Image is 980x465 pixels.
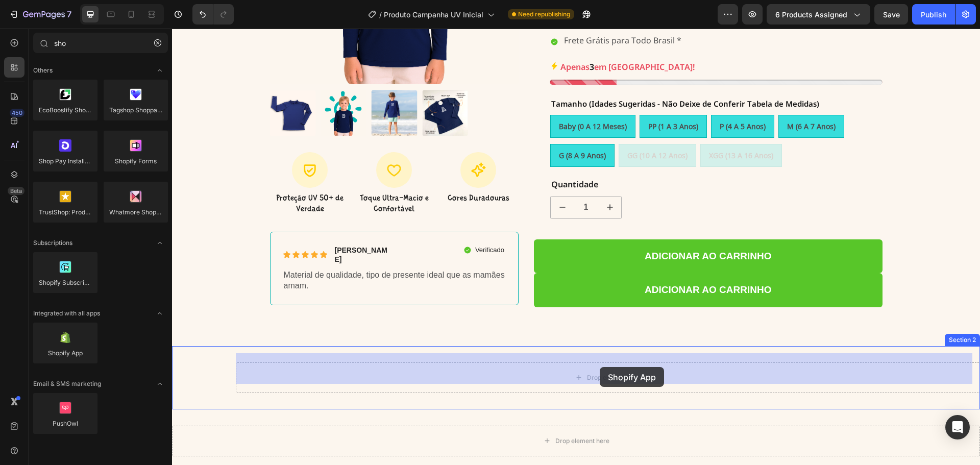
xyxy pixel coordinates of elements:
button: 6 products assigned [767,4,870,25]
span: / [379,9,382,20]
span: Toggle open [152,376,168,392]
div: Undo/Redo [192,4,234,25]
span: Subscriptions [33,238,72,248]
div: Beta [8,187,24,195]
span: Toggle open [152,305,168,322]
span: 6 products assigned [775,9,847,20]
iframe: Design area [172,29,980,465]
span: Need republishing [518,10,570,19]
input: Search Shopify Apps [33,33,168,53]
button: Publish [912,4,955,25]
span: Toggle open [152,235,168,251]
span: Toggle open [152,62,168,79]
span: Produto Campanha UV Inicial [384,9,483,20]
div: Open Intercom Messenger [945,415,970,439]
div: Publish [921,9,946,20]
button: 7 [4,4,76,25]
span: Others [33,66,53,75]
button: Save [874,4,908,25]
span: Email & SMS marketing [33,379,101,388]
div: 450 [10,109,24,117]
span: Integrated with all apps [33,309,100,318]
p: 7 [67,8,71,20]
span: Save [883,10,900,19]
